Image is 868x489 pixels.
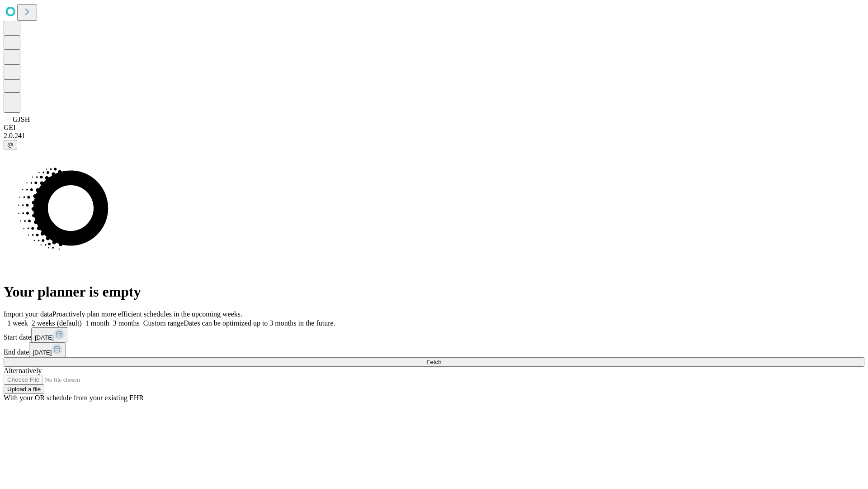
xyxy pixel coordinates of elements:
div: End date [4,342,864,357]
span: Alternatively [4,367,42,374]
span: 1 week [7,319,28,327]
span: Dates can be optimized up to 3 months in the future. [184,319,335,327]
div: GEI [4,124,864,132]
span: Custom range [143,319,184,327]
span: 2 weeks (default) [32,319,82,327]
span: Import your data [4,310,52,318]
div: Start date [4,327,864,342]
span: 3 months [113,319,140,327]
span: GJSH [13,115,30,123]
h1: Your planner is empty [4,283,864,300]
div: 2.0.241 [4,132,864,140]
span: [DATE] [33,349,52,356]
span: Proactively plan more efficient schedules in the upcoming weeks. [52,310,242,318]
button: Fetch [4,357,864,367]
span: 1 month [85,319,109,327]
button: Upload a file [4,384,44,394]
span: Fetch [426,359,441,365]
span: @ [7,141,14,148]
button: @ [4,140,17,149]
span: [DATE] [35,334,54,341]
button: [DATE] [31,327,68,342]
button: [DATE] [29,342,66,357]
span: With your OR schedule from your existing EHR [4,394,144,402]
